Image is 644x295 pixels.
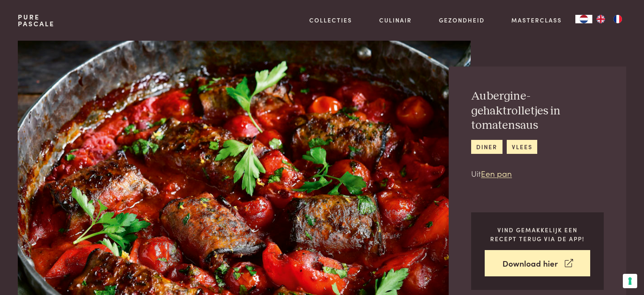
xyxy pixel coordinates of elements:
[575,15,592,23] a: NL
[592,15,626,23] ul: Language list
[481,167,512,179] a: Een pan
[439,16,485,25] a: Gezondheid
[471,140,502,154] a: diner
[18,14,55,27] a: PurePascale
[511,16,562,25] a: Masterclass
[309,16,352,25] a: Collecties
[471,89,604,133] h2: Aubergine-gehaktrolletjes in tomatensaus
[379,16,412,25] a: Culinair
[507,140,537,154] a: vlees
[575,15,592,23] div: Language
[592,15,609,23] a: EN
[471,167,604,180] p: Uit
[575,15,626,23] aside: Language selected: Nederlands
[485,250,590,277] a: Download hier
[609,15,626,23] a: FR
[623,274,637,288] button: Uw voorkeuren voor toestemming voor trackingtechnologieën
[485,225,590,243] p: Vind gemakkelijk een recept terug via de app!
